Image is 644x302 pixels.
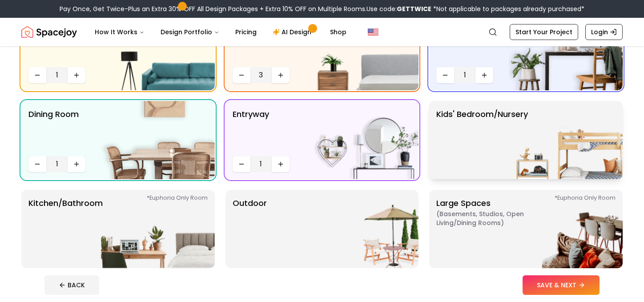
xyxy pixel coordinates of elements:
[368,27,378,37] img: United States
[44,275,99,295] button: BACK
[305,101,419,179] img: entryway
[254,159,268,169] span: 1
[305,12,419,90] img: Bedroom
[68,156,85,172] button: Increase quantity
[153,23,226,41] button: Design Portfolio
[254,70,268,81] span: 3
[436,67,454,83] button: Decrease quantity
[272,67,290,83] button: Increase quantity
[436,197,547,261] p: Large Spaces
[272,156,290,172] button: Increase quantity
[436,108,528,172] p: Kids' Bedroom/Nursery
[233,108,269,153] p: entryway
[21,23,77,41] a: Spacejoy
[431,4,584,13] span: *Not applicable to packages already purchased*
[366,4,431,13] span: Use code:
[233,67,250,83] button: Decrease quantity
[509,12,623,90] img: Office
[233,156,250,172] button: Decrease quantity
[233,197,267,261] p: Outdoor
[68,67,85,83] button: Increase quantity
[28,67,46,83] button: Decrease quantity
[523,275,600,295] button: SAVE & NEXT
[510,24,578,40] a: Start Your Project
[458,70,472,81] span: 1
[28,156,46,172] button: Decrease quantity
[436,209,547,227] span: ( Basements, Studios, Open living/dining rooms )
[28,197,103,261] p: Kitchen/Bathroom
[60,4,584,13] div: Pay Once, Get Twice-Plus an Extra 30% OFF All Design Packages + Extra 10% OFF on Multiple Rooms.
[50,159,64,169] span: 1
[88,23,354,41] nav: Main
[21,23,77,41] img: Spacejoy Logo
[50,70,64,81] span: 1
[21,18,623,46] nav: Global
[88,23,152,41] button: How It Works
[585,24,623,40] a: Login
[101,101,215,179] img: Dining Room
[266,23,321,41] a: AI Design
[305,190,419,268] img: Outdoor
[101,190,215,268] img: Kitchen/Bathroom *Euphoria Only
[323,23,354,41] a: Shop
[28,108,79,153] p: Dining Room
[228,23,264,41] a: Pricing
[397,4,431,13] b: GETTWICE
[509,101,623,179] img: Kids' Bedroom/Nursery
[509,190,623,268] img: Large Spaces *Euphoria Only
[101,12,215,90] img: Living Room
[475,67,493,83] button: Increase quantity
